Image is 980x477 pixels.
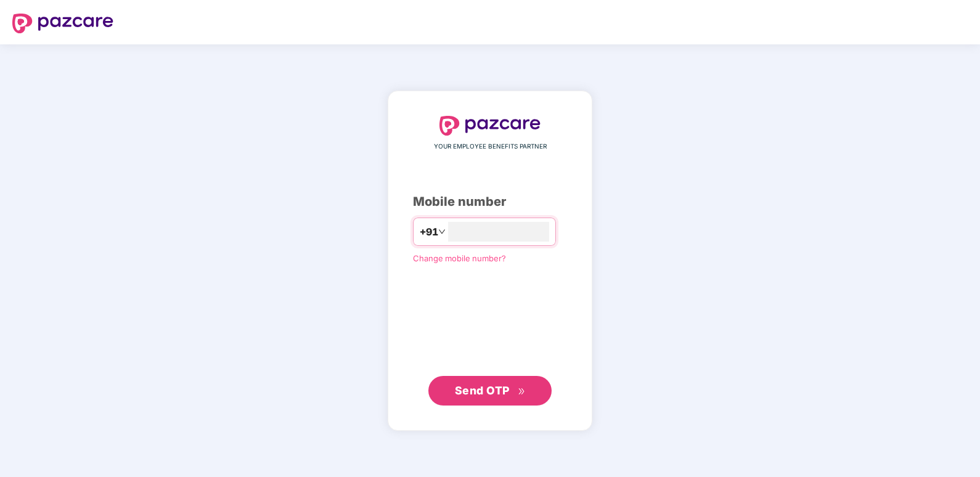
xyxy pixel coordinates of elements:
[438,228,446,235] span: down
[455,384,510,397] span: Send OTP
[439,116,541,136] img: logo
[434,142,547,152] span: YOUR EMPLOYEE BENEFITS PARTNER
[518,388,526,396] span: double-right
[420,224,438,240] span: +91
[428,376,552,406] button: Send OTPdouble-right
[413,253,506,263] a: Change mobile number?
[12,14,113,33] img: logo
[413,192,567,211] div: Mobile number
